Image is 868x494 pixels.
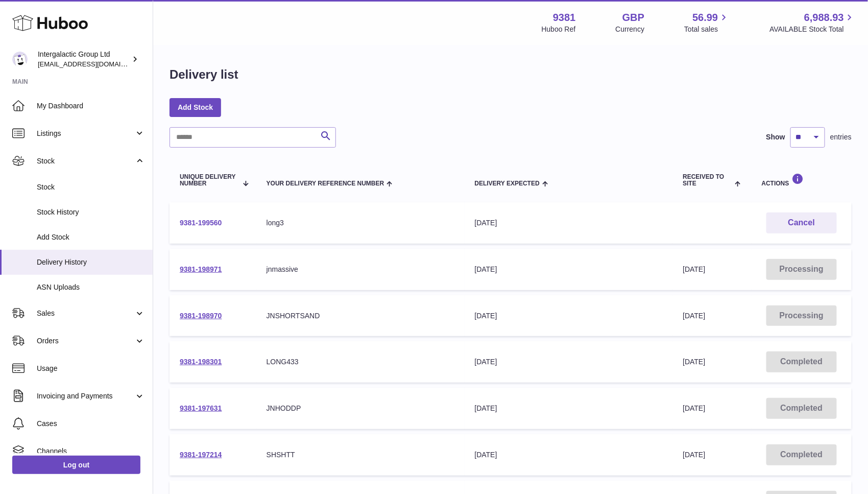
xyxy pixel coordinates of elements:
a: Log out [12,456,140,474]
span: entries [830,132,852,142]
div: SHSHTT [267,450,454,460]
div: JNSHORTSAND [267,311,454,321]
a: 9381-199560 [180,219,222,227]
span: Cases [37,419,145,429]
button: Cancel [766,213,837,233]
div: [DATE] [475,357,663,367]
span: Stock [37,156,134,166]
span: Orders [37,336,134,346]
span: 56.99 [692,11,718,25]
span: Listings [37,129,134,138]
span: Usage [37,364,145,373]
div: LONG433 [267,357,454,367]
div: jnmassive [267,265,454,274]
span: Unique Delivery Number [180,174,237,187]
span: [DATE] [683,358,705,366]
span: My Dashboard [37,101,145,111]
strong: 9381 [553,11,576,25]
div: [DATE] [475,311,663,321]
span: Delivery Expected [475,180,540,187]
span: AVAILABLE Stock Total [769,25,856,34]
span: 6,988.93 [804,11,844,25]
a: 9381-198971 [180,265,222,273]
h1: Delivery list [170,66,238,83]
div: Huboo Ref [542,25,576,34]
a: Add Stock [170,98,221,116]
span: Channels [37,446,145,456]
a: 9381-198970 [180,312,222,320]
a: 9381-197214 [180,451,222,459]
span: [DATE] [683,265,705,273]
span: Your Delivery Reference Number [267,180,384,187]
span: Sales [37,309,134,318]
a: 9381-197631 [180,404,222,412]
div: long3 [267,218,454,228]
span: Add Stock [37,232,145,242]
strong: GBP [622,11,644,25]
label: Show [766,132,785,142]
div: [DATE] [475,450,663,460]
span: [DATE] [683,451,705,459]
div: [DATE] [475,404,663,413]
a: 56.99 Total sales [684,11,730,34]
a: 9381-198301 [180,358,222,366]
div: Currency [616,25,645,34]
div: Intergalactic Group Ltd [38,50,130,69]
img: info@junglistnetwork.com [12,52,28,67]
div: Actions [762,173,841,187]
span: Delivery History [37,257,145,267]
span: [EMAIL_ADDRESS][DOMAIN_NAME] [38,60,150,68]
span: Stock [37,182,145,192]
span: Stock History [37,207,145,217]
span: [DATE] [683,312,705,320]
span: Received to Site [683,174,732,187]
span: Total sales [684,25,730,34]
span: [DATE] [683,404,705,412]
a: 6,988.93 AVAILABLE Stock Total [769,11,856,34]
span: Invoicing and Payments [37,391,134,401]
div: [DATE] [475,218,663,228]
div: JNHODDP [267,404,454,413]
span: ASN Uploads [37,283,145,292]
div: [DATE] [475,265,663,274]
